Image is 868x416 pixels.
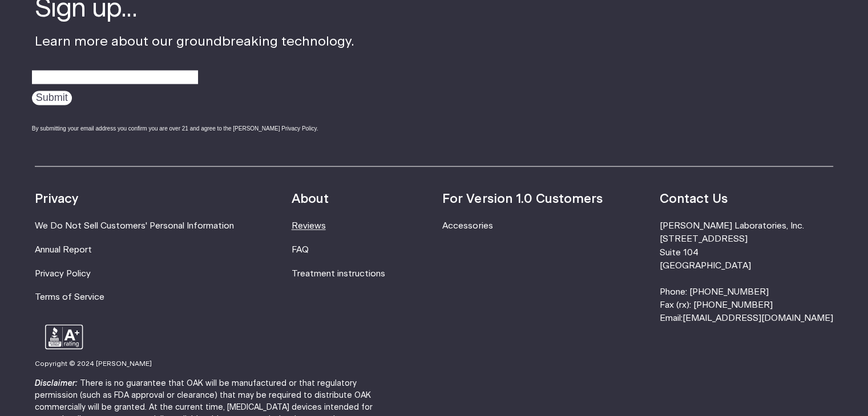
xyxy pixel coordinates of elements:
li: [PERSON_NAME] Laboratories, Inc. [STREET_ADDRESS] Suite 104 [GEOGRAPHIC_DATA] Phone: [PHONE_NUMBE... [660,219,833,324]
strong: For Version 1.0 Customers [442,192,602,205]
strong: Contact Us [660,192,728,205]
a: Terms of Service [35,292,104,301]
a: Reviews [292,221,326,230]
strong: About [292,192,329,205]
a: Privacy Policy [35,269,91,278]
small: Copyright © 2024 [PERSON_NAME] [35,360,152,366]
input: Submit [32,91,72,105]
a: We Do Not Sell Customers' Personal Information [35,221,234,230]
div: By submitting your email address you confirm you are over 21 and agree to the [PERSON_NAME] Priva... [32,124,354,133]
a: Treatment instructions [292,269,385,278]
a: [EMAIL_ADDRESS][DOMAIN_NAME] [683,313,833,322]
a: Accessories [442,221,492,230]
a: FAQ [292,245,309,254]
a: Annual Report [35,245,92,254]
strong: Disclaimer: [35,379,78,387]
strong: Privacy [35,192,78,205]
